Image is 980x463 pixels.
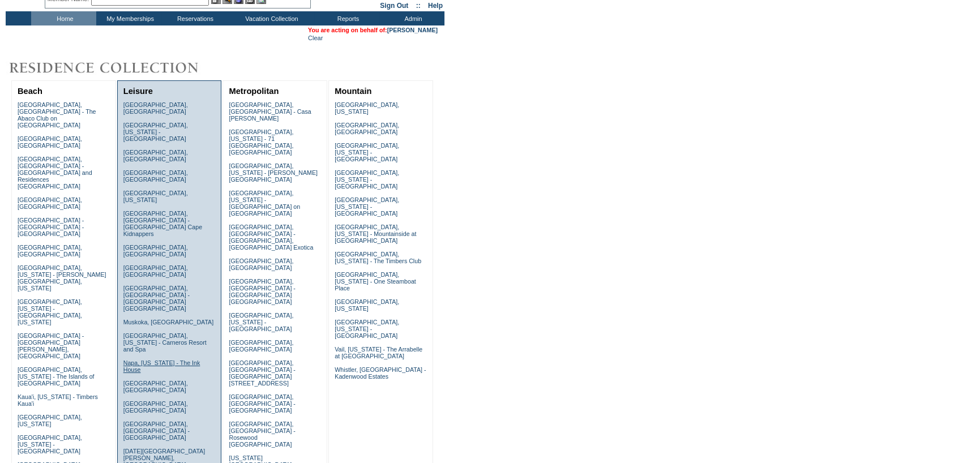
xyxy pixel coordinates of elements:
[308,35,323,41] a: Clear
[229,393,295,414] a: [GEOGRAPHIC_DATA], [GEOGRAPHIC_DATA] - [GEOGRAPHIC_DATA]
[18,434,82,455] a: [GEOGRAPHIC_DATA], [US_STATE] - [GEOGRAPHIC_DATA]
[18,298,82,325] a: [GEOGRAPHIC_DATA], [US_STATE] - [GEOGRAPHIC_DATA], [US_STATE]
[335,169,399,190] a: [GEOGRAPHIC_DATA], [US_STATE] - [GEOGRAPHIC_DATA]
[161,11,226,25] td: Reservations
[123,190,188,203] a: [GEOGRAPHIC_DATA], [US_STATE]
[123,332,207,353] a: [GEOGRAPHIC_DATA], [US_STATE] - Carneros Resort and Spa
[18,101,96,128] a: [GEOGRAPHIC_DATA], [GEOGRAPHIC_DATA] - The Abaco Club on [GEOGRAPHIC_DATA]
[18,393,98,407] a: Kaua'i, [US_STATE] - Timbers Kaua'i
[335,87,371,96] a: Mountain
[123,319,213,325] a: Muskoka, [GEOGRAPHIC_DATA]
[335,122,399,135] a: [GEOGRAPHIC_DATA], [GEOGRAPHIC_DATA]
[387,27,438,33] a: [PERSON_NAME]
[18,156,92,190] a: [GEOGRAPHIC_DATA], [GEOGRAPHIC_DATA] - [GEOGRAPHIC_DATA] and Residences [GEOGRAPHIC_DATA]
[335,298,399,312] a: [GEOGRAPHIC_DATA], [US_STATE]
[308,27,438,33] span: You are acting on behalf of:
[123,169,188,183] a: [GEOGRAPHIC_DATA], [GEOGRAPHIC_DATA]
[229,339,293,353] a: [GEOGRAPHIC_DATA], [GEOGRAPHIC_DATA]
[335,142,399,162] a: [GEOGRAPHIC_DATA], [US_STATE] - [GEOGRAPHIC_DATA]
[428,2,443,10] a: Help
[96,11,161,25] td: My Memberships
[229,258,293,271] a: [GEOGRAPHIC_DATA], [GEOGRAPHIC_DATA]
[18,196,82,210] a: [GEOGRAPHIC_DATA], [GEOGRAPHIC_DATA]
[123,210,202,237] a: [GEOGRAPHIC_DATA], [GEOGRAPHIC_DATA] - [GEOGRAPHIC_DATA] Cape Kidnappers
[123,87,153,96] a: Leisure
[229,359,295,387] a: [GEOGRAPHIC_DATA], [GEOGRAPHIC_DATA] - [GEOGRAPHIC_DATA][STREET_ADDRESS]
[123,285,190,312] a: [GEOGRAPHIC_DATA], [GEOGRAPHIC_DATA] - [GEOGRAPHIC_DATA] [GEOGRAPHIC_DATA]
[335,319,399,339] a: [GEOGRAPHIC_DATA], [US_STATE] - [GEOGRAPHIC_DATA]
[229,190,300,217] a: [GEOGRAPHIC_DATA], [US_STATE] - [GEOGRAPHIC_DATA] on [GEOGRAPHIC_DATA]
[123,264,188,278] a: [GEOGRAPHIC_DATA], [GEOGRAPHIC_DATA]
[380,2,408,10] a: Sign Out
[18,332,84,359] a: [GEOGRAPHIC_DATA] - [GEOGRAPHIC_DATA][PERSON_NAME], [GEOGRAPHIC_DATA]
[123,244,188,258] a: [GEOGRAPHIC_DATA], [GEOGRAPHIC_DATA]
[18,366,95,387] a: [GEOGRAPHIC_DATA], [US_STATE] - The Islands of [GEOGRAPHIC_DATA]
[335,224,416,244] a: [GEOGRAPHIC_DATA], [US_STATE] - Mountainside at [GEOGRAPHIC_DATA]
[18,87,42,96] a: Beach
[123,400,188,414] a: [GEOGRAPHIC_DATA], [GEOGRAPHIC_DATA]
[18,135,82,149] a: [GEOGRAPHIC_DATA], [GEOGRAPHIC_DATA]
[123,101,188,115] a: [GEOGRAPHIC_DATA], [GEOGRAPHIC_DATA]
[6,57,226,79] img: Destinations by Exclusive Resorts
[18,264,106,291] a: [GEOGRAPHIC_DATA], [US_STATE] - [PERSON_NAME][GEOGRAPHIC_DATA], [US_STATE]
[416,2,421,10] span: ::
[18,244,82,258] a: [GEOGRAPHIC_DATA], [GEOGRAPHIC_DATA]
[229,278,295,305] a: [GEOGRAPHIC_DATA], [GEOGRAPHIC_DATA] - [GEOGRAPHIC_DATA] [GEOGRAPHIC_DATA]
[229,87,279,96] a: Metropolitan
[229,128,293,156] a: [GEOGRAPHIC_DATA], [US_STATE] - 71 [GEOGRAPHIC_DATA], [GEOGRAPHIC_DATA]
[123,380,188,393] a: [GEOGRAPHIC_DATA], [GEOGRAPHIC_DATA]
[18,217,84,237] a: [GEOGRAPHIC_DATA] - [GEOGRAPHIC_DATA] - [GEOGRAPHIC_DATA]
[335,101,399,115] a: [GEOGRAPHIC_DATA], [US_STATE]
[335,271,416,291] a: [GEOGRAPHIC_DATA], [US_STATE] - One Steamboat Place
[379,11,444,25] td: Admin
[18,414,82,427] a: [GEOGRAPHIC_DATA], [US_STATE]
[123,359,200,373] a: Napa, [US_STATE] - The Ink House
[229,101,311,122] a: [GEOGRAPHIC_DATA], [GEOGRAPHIC_DATA] - Casa [PERSON_NAME]
[123,149,188,162] a: [GEOGRAPHIC_DATA], [GEOGRAPHIC_DATA]
[314,11,379,25] td: Reports
[335,346,422,359] a: Vail, [US_STATE] - The Arrabelle at [GEOGRAPHIC_DATA]
[229,224,313,251] a: [GEOGRAPHIC_DATA], [GEOGRAPHIC_DATA] - [GEOGRAPHIC_DATA], [GEOGRAPHIC_DATA] Exotica
[123,421,190,441] a: [GEOGRAPHIC_DATA], [GEOGRAPHIC_DATA] - [GEOGRAPHIC_DATA]
[335,366,426,380] a: Whistler, [GEOGRAPHIC_DATA] - Kadenwood Estates
[226,11,314,25] td: Vacation Collection
[31,11,96,25] td: Home
[123,122,188,142] a: [GEOGRAPHIC_DATA], [US_STATE] - [GEOGRAPHIC_DATA]
[229,162,318,183] a: [GEOGRAPHIC_DATA], [US_STATE] - [PERSON_NAME][GEOGRAPHIC_DATA]
[229,312,293,332] a: [GEOGRAPHIC_DATA], [US_STATE] - [GEOGRAPHIC_DATA]
[335,251,421,264] a: [GEOGRAPHIC_DATA], [US_STATE] - The Timbers Club
[229,421,295,448] a: [GEOGRAPHIC_DATA], [GEOGRAPHIC_DATA] - Rosewood [GEOGRAPHIC_DATA]
[335,196,399,217] a: [GEOGRAPHIC_DATA], [US_STATE] - [GEOGRAPHIC_DATA]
